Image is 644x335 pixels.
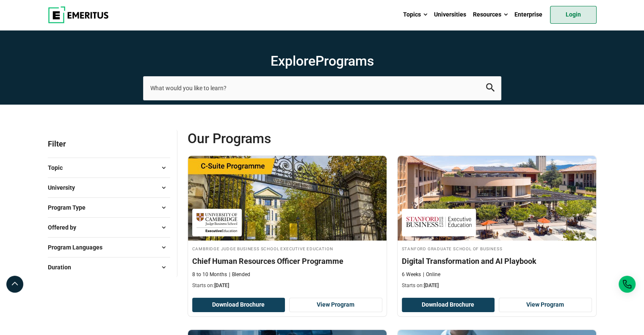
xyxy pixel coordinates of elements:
[486,83,495,93] button: search
[143,76,501,100] input: search-page
[48,130,170,158] p: Filter
[48,243,109,252] span: Program Languages
[315,53,374,69] span: Programs
[402,282,592,289] p: Starts on:
[424,282,439,288] span: [DATE]
[289,298,382,312] a: View Program
[48,181,170,194] button: University
[192,271,227,278] p: 8 to 10 Months
[402,271,421,278] p: 6 Weeks
[48,201,170,214] button: Program Type
[48,203,92,212] span: Program Type
[48,223,83,232] span: Offered by
[406,213,472,232] img: Stanford Graduate School of Business
[192,256,382,266] h4: Chief Human Resources Officer Programme
[214,282,229,288] span: [DATE]
[48,163,69,172] span: Topic
[423,271,440,278] p: Online
[398,156,596,241] img: Digital Transformation and AI Playbook | Online Digital Marketing Course
[550,6,597,24] a: Login
[402,256,592,266] h4: Digital Transformation and AI Playbook
[48,221,170,234] button: Offered by
[192,282,382,289] p: Starts on:
[143,53,501,69] h1: Explore
[402,245,592,252] h4: Stanford Graduate School of Business
[192,298,285,312] button: Download Brochure
[48,263,78,272] span: Duration
[192,245,382,252] h4: Cambridge Judge Business School Executive Education
[48,241,170,254] button: Program Languages
[188,130,392,147] span: Our Programs
[499,298,592,312] a: View Program
[229,271,250,278] p: Blended
[48,161,170,174] button: Topic
[196,213,238,232] img: Cambridge Judge Business School Executive Education
[48,183,82,192] span: University
[486,86,495,94] a: search
[402,298,495,312] button: Download Brochure
[48,261,170,274] button: Duration
[188,156,387,294] a: Human Resources Course by Cambridge Judge Business School Executive Education - September 18, 202...
[398,156,596,294] a: Digital Marketing Course by Stanford Graduate School of Business - September 18, 2025 Stanford Gr...
[188,156,387,241] img: Chief Human Resources Officer Programme | Online Human Resources Course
